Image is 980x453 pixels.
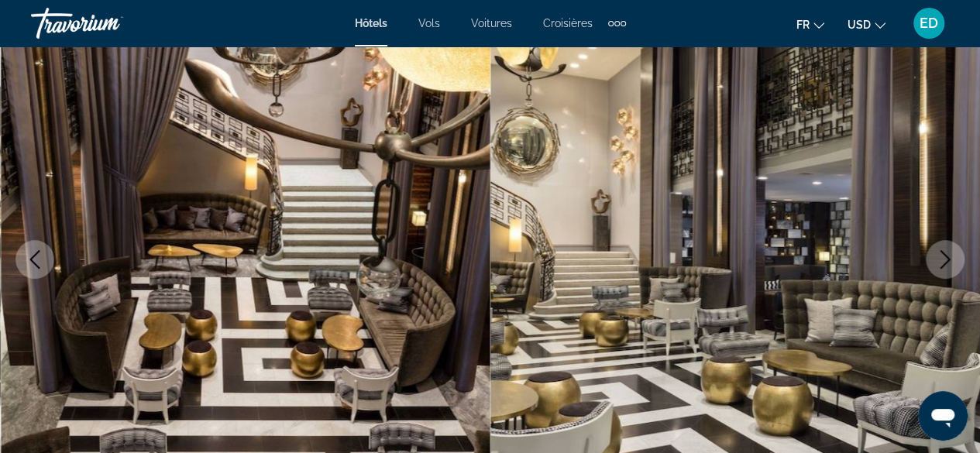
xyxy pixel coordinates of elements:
a: Voitures [471,17,512,29]
button: Extra navigation items [608,11,626,36]
button: Change language [796,13,824,36]
a: Croisières [543,17,593,29]
button: User Menu [909,7,949,39]
a: Travorium [31,3,186,43]
iframe: Bouton de lancement de la fenêtre de messagerie [918,391,968,441]
span: ED [920,15,938,31]
button: Change currency [848,13,885,36]
span: fr [796,19,810,31]
a: Hôtels [355,17,387,29]
span: USD [848,19,871,31]
button: Previous image [15,240,54,279]
button: Next image [926,240,965,279]
a: Vols [418,17,440,29]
